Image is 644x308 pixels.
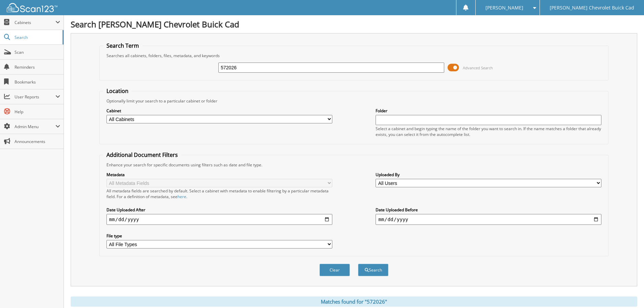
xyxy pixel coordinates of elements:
[103,162,605,168] div: Enhance your search for specific documents using filters such as date and file type.
[358,264,388,276] button: Search
[103,53,605,58] div: Searches all cabinets, folders, files, metadata, and keywords
[106,233,332,239] label: File type
[103,151,181,159] legend: Additional Document Filters
[15,79,60,85] span: Bookmarks
[15,124,55,129] span: Admin Menu
[106,188,332,199] div: All metadata fields are searched by default. Select a cabinet with metadata to enable filtering b...
[106,108,332,114] label: Cabinet
[15,109,60,115] span: Help
[15,139,60,144] span: Announcements
[7,3,57,12] img: scan123-logo-white.svg
[103,42,142,49] legend: Search Term
[485,6,523,10] span: [PERSON_NAME]
[15,94,55,100] span: User Reports
[71,297,637,307] div: Matches found for "572026"
[376,207,601,213] label: Date Uploaded Before
[319,264,350,276] button: Clear
[103,87,132,95] legend: Location
[15,64,60,70] span: Reminders
[376,126,601,137] div: Select a cabinet and begin typing the name of the folder you want to search in. If the name match...
[106,207,332,213] label: Date Uploaded After
[177,194,186,199] a: here
[71,19,637,30] h1: Search [PERSON_NAME] Chevrolet Buick Cad
[15,20,55,25] span: Cabinets
[106,172,332,177] label: Metadata
[106,214,332,225] input: start
[463,65,493,70] span: Advanced Search
[550,6,634,10] span: [PERSON_NAME] Chevrolet Buick Cad
[376,108,601,114] label: Folder
[15,34,59,40] span: Search
[103,98,605,104] div: Optionally limit your search to a particular cabinet or folder
[376,214,601,225] input: end
[376,172,601,177] label: Uploaded By
[15,49,60,55] span: Scan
